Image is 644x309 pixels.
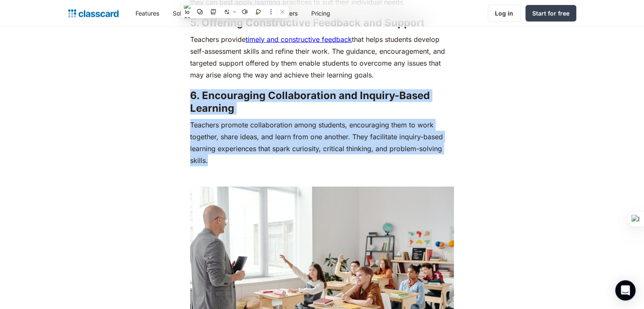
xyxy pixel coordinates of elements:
[261,4,304,23] a: Customers
[190,119,454,166] p: Teachers promote collaboration among students, encouraging them to work together, share ideas, an...
[615,280,636,301] div: Open Intercom Messenger
[190,171,454,182] p: ‍
[190,17,425,29] strong: 5. Offering Constructive Feedback and Support
[304,4,337,23] a: Pricing
[129,4,166,23] a: Features
[190,33,454,81] p: Teachers provide that helps students develop self-assessment skills and refine their work. The gu...
[173,9,198,18] div: Solutions
[190,89,430,114] strong: 6. Encouraging Collaboration and Inquiry-Based Learning
[215,4,261,23] a: Integrations
[495,9,513,18] div: Log in
[488,5,520,22] a: Log in
[525,5,576,22] a: Start for free
[246,35,352,44] a: timely and constructive feedback
[68,8,119,19] a: home
[166,4,215,23] div: Solutions
[532,9,569,18] div: Start for free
